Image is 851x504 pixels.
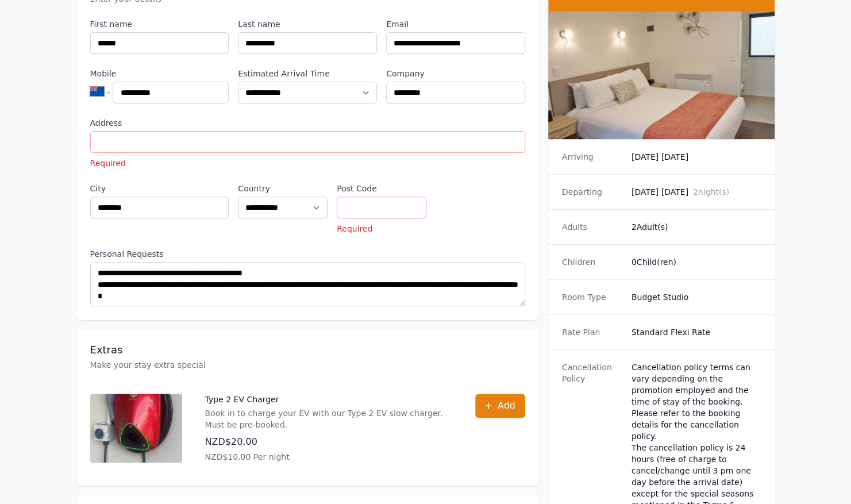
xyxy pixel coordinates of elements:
p: Make your stay extra special [90,359,525,371]
dd: 2 Adult(s) [631,221,761,233]
label: First name [90,18,229,30]
label: Email [386,18,525,30]
dd: 0 Child(ren) [631,256,761,268]
dt: Arriving [562,151,622,163]
dt: Adults [562,221,622,233]
label: Country [238,183,328,194]
dt: Children [562,256,622,268]
h3: Extras [90,343,525,357]
p: NZD$10.00 Per night [205,451,452,463]
span: 2 night(s) [693,187,729,197]
dt: Rate Plan [562,326,622,338]
img: Budget Studio [548,11,775,139]
label: Mobile [90,68,229,79]
p: NZD$20.00 [205,435,452,449]
p: Type 2 EV Charger [205,394,452,405]
button: Add [475,394,525,418]
p: Required [90,157,525,169]
dd: [DATE] [DATE] [631,186,761,198]
p: Required [337,223,426,234]
dd: Budget Studio [631,291,761,303]
label: City [90,183,229,194]
span: Add [498,399,515,413]
label: Company [386,68,525,79]
dt: Room Type [562,291,622,303]
dt: Departing [562,186,622,198]
label: Post Code [337,183,426,194]
dd: Standard Flexi Rate [631,326,761,338]
p: Book in to charge your EV with our Type 2 EV slow charger. Must be pre-booked. [205,407,452,430]
dd: [DATE] [DATE] [631,151,761,163]
label: Address [90,117,525,129]
label: Personal Requests [90,248,525,260]
label: Estimated Arrival Time [238,68,377,79]
img: Type 2 EV Charger [90,394,182,463]
label: Last name [238,18,377,30]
